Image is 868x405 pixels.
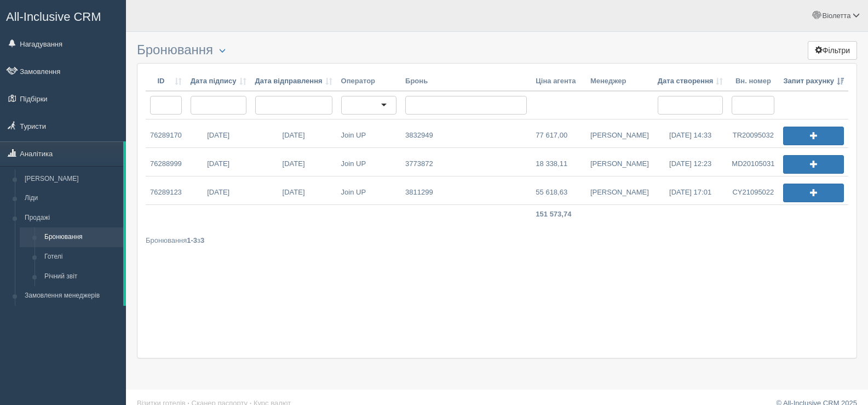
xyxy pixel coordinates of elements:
a: 76288999 [146,148,186,176]
a: Річний звіт [39,267,123,287]
a: Ліди [20,189,123,208]
a: Дата створення [658,76,723,87]
th: Оператор [337,72,401,92]
a: Дата відправлення [255,76,332,87]
a: [PERSON_NAME] [586,176,653,204]
a: 76289123 [146,176,186,204]
a: [DATE] [251,176,337,204]
a: [DATE] 17:01 [653,176,728,204]
h3: Бронювання [137,43,857,58]
a: 55 618,63 [531,176,586,204]
a: TR20095032 [727,119,779,147]
a: Готелі [39,247,123,267]
a: 77 617,00 [531,119,584,147]
a: 76289170 [146,119,186,147]
a: [DATE] 12:23 [653,148,728,176]
div: Бронювання з [146,235,848,246]
a: Запит рахунку [783,76,844,87]
a: Join UP [337,176,401,204]
a: ID [150,76,182,87]
a: [DATE] [186,119,251,147]
a: 3773872 [401,148,531,176]
a: [PERSON_NAME] [20,169,123,189]
td: 151 573,74 [531,205,586,224]
a: [DATE] [251,148,337,176]
a: 3811299 [401,176,531,204]
a: Join UP [337,148,401,176]
a: All-Inclusive CRM [1,1,125,31]
span: Віолетта [822,12,850,20]
a: [PERSON_NAME] [586,148,653,176]
a: [PERSON_NAME] [586,119,653,147]
a: [DATE] 14:33 [653,119,728,147]
a: MD20105031 [727,148,779,176]
a: Join UP [337,119,398,147]
a: Продажі [20,208,123,228]
a: Бронювання [39,227,123,247]
a: [DATE] [186,148,251,176]
a: CY21095022 [727,176,779,204]
a: Замовлення менеджерів [20,286,123,306]
th: Вн. номер [727,72,779,92]
th: Бронь [401,72,531,92]
span: All-Inclusive CRM [6,10,101,24]
th: Менеджер [586,72,653,92]
th: Ціна агента [531,72,586,92]
a: 3832949 [401,119,531,147]
a: [DATE] [186,176,251,204]
a: Дата підпису [191,76,246,87]
b: 3 [200,236,204,244]
a: 18 338,11 [531,148,586,176]
a: [DATE] [251,119,337,147]
button: Фільтри [808,41,857,60]
b: 1-3 [187,236,197,244]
